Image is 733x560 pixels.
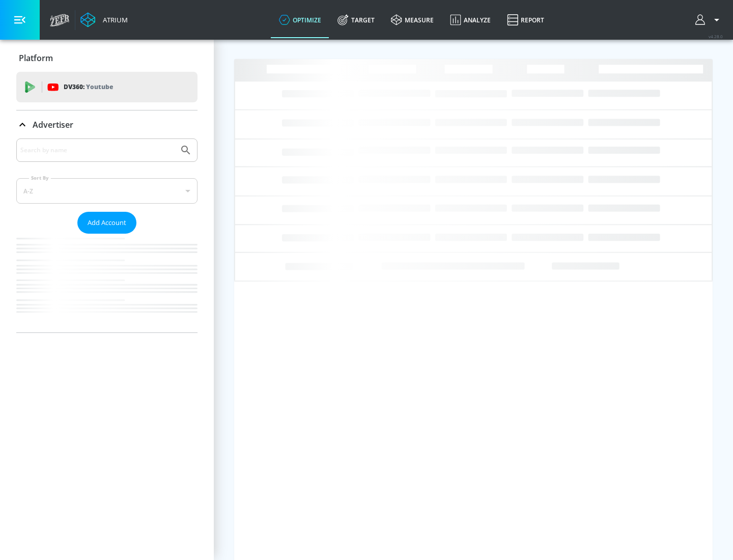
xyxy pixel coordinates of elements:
div: A-Z [16,178,198,204]
label: Sort By [29,175,51,181]
a: Atrium [80,12,128,27]
p: DV360: [64,81,113,93]
input: Search by name [20,144,175,157]
a: Target [329,2,383,38]
a: Report [499,2,552,38]
a: Analyze [442,2,499,38]
p: Advertiser [33,119,73,130]
div: DV360: Youtube [16,72,198,102]
div: Platform [16,44,198,72]
nav: list of Advertiser [16,234,198,332]
div: Advertiser [16,110,198,139]
a: measure [383,2,442,38]
a: optimize [271,2,329,38]
button: Add Account [77,212,136,234]
div: Atrium [99,15,128,24]
p: Platform [19,52,53,64]
span: v 4.28.0 [709,34,723,39]
span: Add Account [88,217,126,229]
div: Advertiser [16,138,198,332]
p: Youtube [86,81,113,92]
